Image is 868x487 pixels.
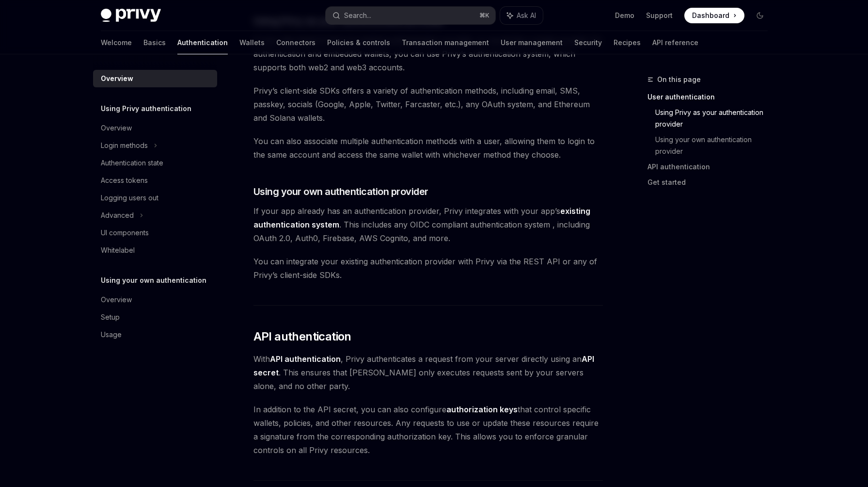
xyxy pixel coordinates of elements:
span: ⌘ K [479,12,489,19]
button: Search...⌘K [326,7,495,24]
span: You can integrate your existing authentication provider with Privy via the REST API or any of Pri... [253,255,603,282]
a: Security [574,31,602,54]
a: Support [646,11,673,20]
a: Get started [647,175,775,190]
span: Privy’s client-side SDKs offers a variety of authentication methods, including email, SMS, passke... [253,84,603,125]
div: Whitelabel [101,244,135,256]
a: Wallets [239,31,265,54]
div: Overview [101,122,132,134]
a: Overview [93,291,217,308]
a: Whitelabel [93,242,217,259]
a: Transaction management [402,31,489,54]
span: Using your own authentication provider [253,185,428,198]
span: Ask AI [517,11,536,20]
a: Logging users out [93,189,217,207]
div: Authentication state [101,157,163,169]
span: API authentication [253,329,351,344]
span: In addition to the API secret, you can also configure that control specific wallets, policies, an... [253,403,603,457]
div: Logging users out [101,192,158,204]
div: UI components [101,227,149,239]
button: Ask AI [500,7,543,24]
a: Usage [93,326,217,343]
a: Basics [143,31,166,54]
a: Connectors [276,31,316,54]
a: User management [501,31,563,54]
a: Access tokens [93,172,217,189]
a: Overview [93,70,217,87]
strong: authorization keys [446,405,518,414]
a: User authentication [647,89,775,105]
a: API authentication [647,159,775,175]
div: Advanced [101,210,134,221]
a: Dashboard [684,8,744,23]
a: Policies & controls [327,31,390,54]
a: Using your own authentication provider [655,132,775,159]
a: Authentication state [93,154,217,172]
div: Setup [101,311,120,323]
div: Search... [344,10,371,21]
div: Overview [101,73,133,84]
a: Using Privy as your authentication provider [655,105,775,132]
span: On this page [657,74,701,85]
a: UI components [93,224,217,242]
span: You can also associate multiple authentication methods with a user, allowing them to login to the... [253,134,603,162]
span: Dashboard [692,11,729,20]
div: Overview [101,294,132,306]
a: Overview [93,119,217,137]
h5: Using Privy authentication [101,103,191,114]
span: With , Privy authenticates a request from your server directly using an . This ensures that [PERS... [253,352,603,393]
span: If your app already has an authentication provider, Privy integrates with your app’s . This inclu... [253,204,603,245]
a: Setup [93,308,217,326]
div: Login methods [101,140,148,151]
img: dark logo [101,9,161,22]
div: Usage [101,329,122,341]
a: Authentication [177,31,228,54]
button: Toggle dark mode [752,8,768,23]
a: Recipes [614,31,641,54]
div: Access tokens [101,175,148,186]
a: Welcome [101,31,132,54]
strong: API authentication [270,354,341,364]
a: Demo [615,11,634,20]
a: API reference [652,31,698,54]
h5: Using your own authentication [101,275,206,286]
